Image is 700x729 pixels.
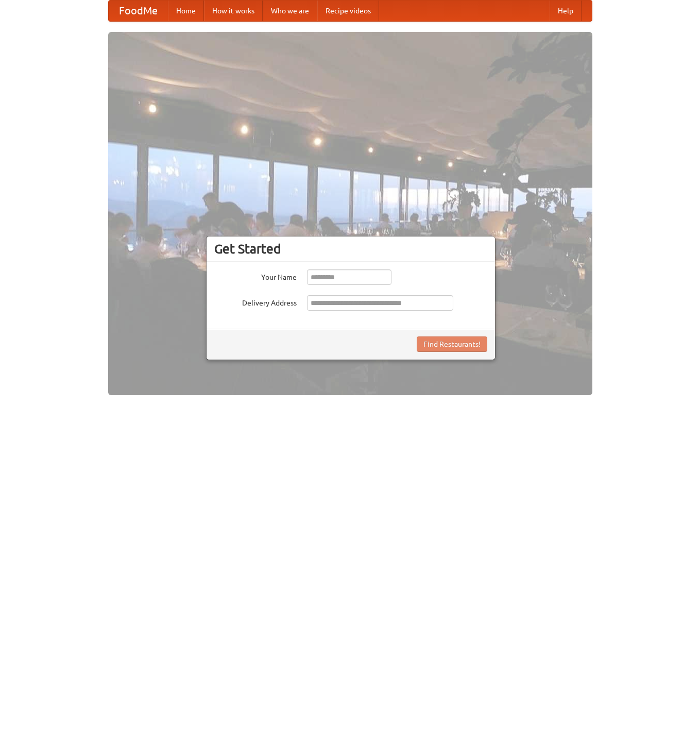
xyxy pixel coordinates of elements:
[204,1,263,21] a: How it works
[109,1,168,21] a: FoodMe
[214,295,297,308] label: Delivery Address
[263,1,317,21] a: Who we are
[214,241,487,257] h3: Get Started
[550,1,582,21] a: Help
[317,1,379,21] a: Recipe videos
[214,269,297,282] label: Your Name
[417,336,487,352] button: Find Restaurants!
[168,1,204,21] a: Home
